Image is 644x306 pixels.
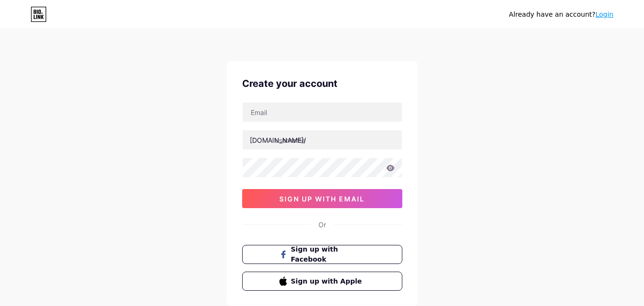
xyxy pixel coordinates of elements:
input: username [243,130,402,149]
div: Or [318,220,326,230]
div: Already have an account? [509,10,613,20]
button: Sign up with Facebook [242,245,402,264]
a: Login [595,11,613,18]
span: Sign up with Apple [291,276,365,286]
span: sign up with email [279,195,365,203]
button: Sign up with Apple [242,272,402,291]
input: Email [243,103,402,122]
button: sign up with email [242,189,402,208]
div: Create your account [242,76,402,91]
div: [DOMAIN_NAME]/ [250,135,306,145]
span: Sign up with Facebook [291,244,365,264]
